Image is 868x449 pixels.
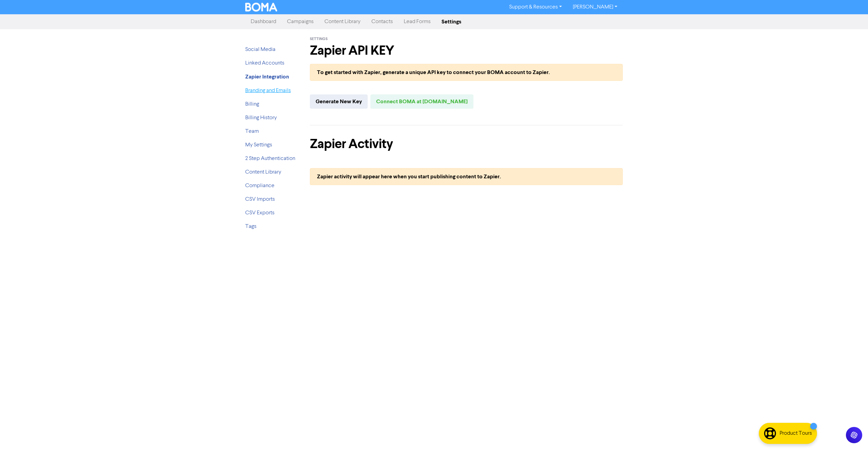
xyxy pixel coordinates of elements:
a: Content Library [245,169,281,175]
h1: Zapier API KEY [310,43,623,58]
a: CSV Imports [245,197,275,202]
span: Settings [310,37,328,41]
a: Tags [245,224,256,229]
a: Contacts [366,15,398,29]
a: Campaigns [282,15,319,29]
a: Billing [245,102,259,107]
a: Billing History [245,115,277,121]
a: Team [245,129,259,134]
a: Support & Resources [504,2,567,13]
img: BOMA Logo [245,3,277,12]
a: Connect BOMA at [DOMAIN_NAME] [370,94,473,109]
a: Lead Forms [398,15,436,29]
a: My Settings [245,142,272,148]
a: Settings [436,15,467,29]
a: Dashboard [245,15,282,29]
a: 2 Step Authentication [245,156,295,161]
a: Zapier Integration [245,74,289,80]
div: Zapier activity will appear here when you start publishing content to Zapier. [310,168,623,185]
a: Linked Accounts [245,60,284,66]
a: Content Library [319,15,366,29]
iframe: Chat Widget [783,376,868,449]
strong: Zapier Integration [245,73,289,80]
a: [PERSON_NAME] [567,2,623,13]
h1: Zapier Activity [310,136,623,152]
div: To get started with Zapier, generate a unique API key to connect your BOMA account to Zapier. [310,64,623,81]
a: Branding and Emails [245,88,291,93]
a: CSV Exports [245,210,274,216]
a: Compliance [245,183,274,188]
button: Generate New Key [310,94,368,109]
a: Social Media [245,47,276,52]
